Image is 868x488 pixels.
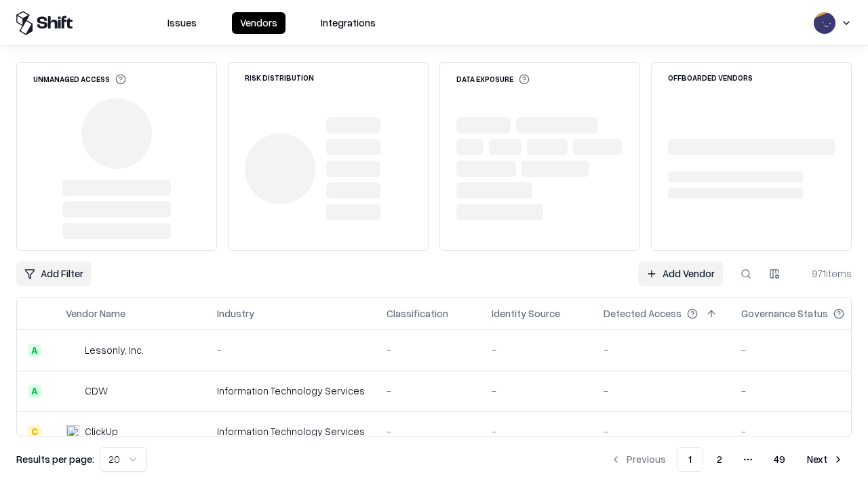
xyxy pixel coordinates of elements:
[28,425,41,439] div: C
[638,262,723,286] a: Add Vendor
[602,447,852,472] nav: pagination
[492,343,582,357] div: -
[28,384,41,398] div: A
[66,344,79,357] img: Lessonly, Inc.
[741,424,866,439] div: -
[85,384,108,398] div: CDW
[217,306,254,321] div: Industry
[387,306,448,321] div: Classification
[217,343,365,357] div: -
[706,447,733,472] button: 2
[492,384,582,398] div: -
[66,425,79,439] img: ClickUp
[799,447,852,472] button: Next
[159,12,205,34] button: Issues
[604,424,719,439] div: -
[16,452,94,466] p: Results per page:
[217,424,365,439] div: Information Technology Services
[387,343,470,357] div: -
[741,343,866,357] div: -
[66,384,79,398] img: CDW
[85,343,144,357] div: Lessonly, Inc.
[677,447,703,472] button: 1
[387,424,470,439] div: -
[604,384,719,398] div: -
[28,344,41,357] div: A
[668,74,753,81] div: Offboarded Vendors
[456,74,530,85] div: Data Exposure
[85,424,118,439] div: ClickUp
[741,306,828,321] div: Governance Status
[66,306,125,321] div: Vendor Name
[604,306,682,321] div: Detected Access
[492,306,560,321] div: Identity Source
[313,12,384,34] button: Integrations
[797,266,852,281] div: 971 items
[33,74,126,85] div: Unmanaged Access
[604,343,719,357] div: -
[741,384,866,398] div: -
[232,12,285,34] button: Vendors
[217,384,365,398] div: Information Technology Services
[387,384,470,398] div: -
[16,262,92,286] button: Add Filter
[763,447,796,472] button: 49
[492,424,582,439] div: -
[245,74,314,81] div: Risk Distribution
